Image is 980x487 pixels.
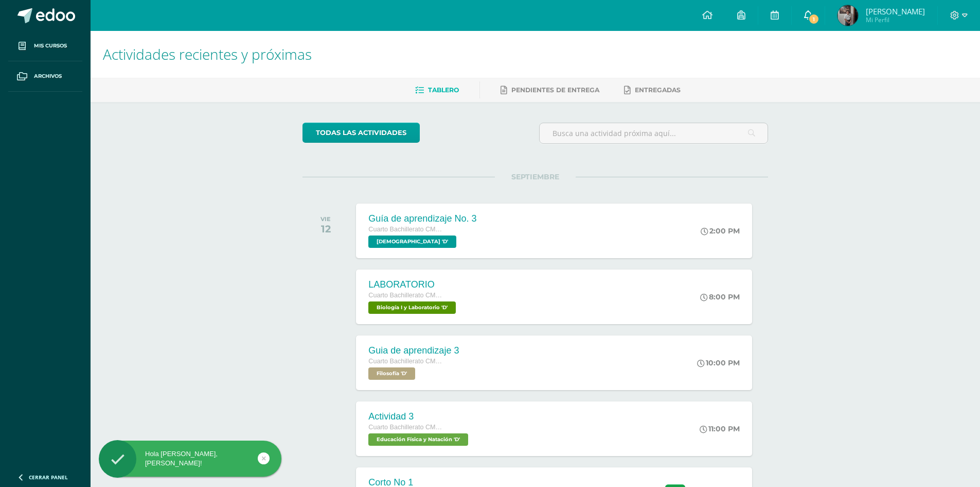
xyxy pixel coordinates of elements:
div: Actividad 3 [368,411,471,422]
span: Pendientes de entrega [511,86,599,94]
span: 1 [808,13,819,25]
div: 2:00 PM [701,226,740,236]
a: Tablero [415,82,459,98]
span: Cuarto Bachillerato CMP Bachillerato en CCLL con Orientación en Computación [368,226,446,233]
span: Actividades recientes y próximas [103,44,312,64]
div: Guia de aprendizaje 3 [368,345,459,356]
div: Hola [PERSON_NAME], [PERSON_NAME]! [99,449,281,468]
span: [PERSON_NAME] [866,6,925,16]
div: LABORATORIO [368,279,458,290]
span: Filosofía 'D' [368,367,415,380]
span: Cuarto Bachillerato CMP Bachillerato en CCLL con Orientación en Computación [368,292,446,299]
span: Tablero [428,86,459,94]
div: Guía de aprendizaje No. 3 [368,213,476,224]
img: 326c8c6dfc139d3cba5a6f1bc173c9c2.png [838,5,858,26]
div: VIE [320,215,331,223]
span: Archivos [34,72,62,80]
a: Archivos [8,61,82,92]
span: Mis cursos [34,42,67,50]
a: Pendientes de entrega [501,82,599,98]
input: Busca una actividad próxima aquí... [540,123,768,143]
div: 8:00 PM [700,292,740,301]
span: Cerrar panel [29,474,68,481]
span: Entregadas [635,86,681,94]
span: Biología I y Laboratorio 'D' [368,301,456,314]
span: Mi Perfil [866,15,925,24]
a: todas las Actividades [302,123,420,143]
span: Cuarto Bachillerato CMP Bachillerato en CCLL con Orientación en Computación [368,358,446,365]
div: 12 [320,223,331,235]
span: Cuarto Bachillerato CMP Bachillerato en CCLL con Orientación en Computación [368,424,446,431]
a: Mis cursos [8,31,82,61]
div: 10:00 PM [697,358,740,367]
span: SEPTIEMBRE [495,172,576,181]
span: Educación Física y Natación 'D' [368,433,468,446]
div: 11:00 PM [700,424,740,433]
a: Entregadas [624,82,681,98]
span: Biblia 'D' [368,236,456,248]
